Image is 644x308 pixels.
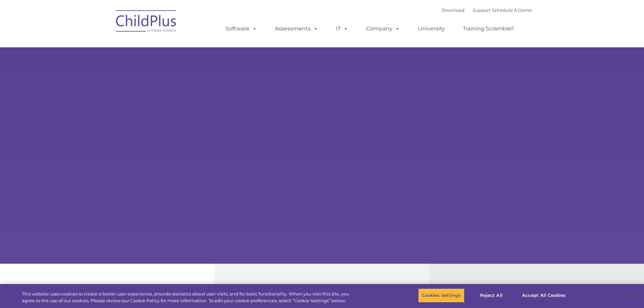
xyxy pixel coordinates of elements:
button: Cookies Settings [418,288,464,303]
a: Download [442,7,464,13]
a: Support [473,7,491,13]
button: Close [626,288,641,303]
button: Accept All Cookies [518,288,569,303]
div: This website uses cookies to create a better user experience, provide statistics about user visit... [22,291,354,304]
a: Company [359,22,407,35]
button: Reject All [470,288,512,303]
img: ChildPlus by Procare Solutions [113,5,180,39]
a: University [411,22,452,35]
a: IT [329,22,355,35]
font: | [442,7,532,13]
a: Training Scramble!! [456,22,521,35]
a: Schedule A Demo [492,7,532,13]
a: Software [219,22,264,35]
a: Assessments [268,22,325,35]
